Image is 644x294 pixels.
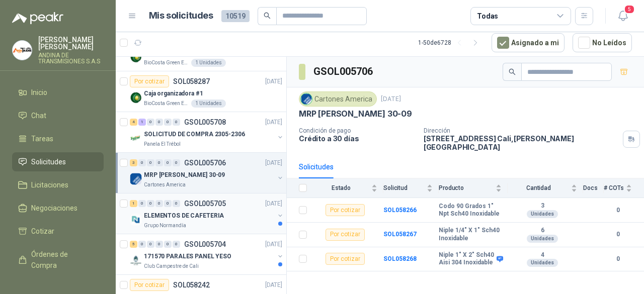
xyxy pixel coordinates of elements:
span: Estado [313,184,369,191]
span: 10519 [221,10,250,22]
div: 0 [155,119,163,126]
p: [DATE] [265,280,282,290]
div: 1 [130,200,137,207]
a: Tareas [12,129,104,148]
div: 0 [138,200,146,207]
div: 0 [173,241,180,248]
div: Cartones America [299,91,377,107]
b: 3 [508,202,577,210]
h1: Mis solicitudes [149,9,213,23]
div: 1 [138,119,146,126]
h3: GSOL005706 [313,64,374,79]
p: Panela El Trébol [144,140,181,148]
p: [DATE] [265,118,282,127]
img: Company Logo [130,51,142,63]
span: Inicio [31,87,47,98]
div: Por cotizar [130,279,169,291]
span: 5 [624,5,635,14]
a: Licitaciones [12,175,104,194]
a: 3 0 0 0 0 0 GSOL005706[DATE] Company LogoMRP [PERSON_NAME] 30-09Cartones America [130,157,284,189]
th: Solicitud [383,178,439,198]
span: Producto [439,184,494,191]
div: 0 [164,119,172,126]
b: 6 [508,227,577,235]
div: 0 [147,200,154,207]
div: Por cotizar [326,253,365,265]
img: Company Logo [130,214,142,226]
div: 0 [173,119,180,126]
b: 0 [604,254,632,264]
p: [DATE] [265,77,282,86]
div: 1 Unidades [191,100,226,108]
p: Cartones America [144,181,186,189]
p: GSOL005706 [184,159,226,166]
a: Chat [12,106,104,125]
p: SOL058287 [173,78,210,85]
div: 0 [164,241,172,248]
th: Estado [313,178,383,198]
div: Por cotizar [326,229,365,241]
b: Niple 1" X 2" Sch40 Aisi 304 Inoxidable [439,251,494,267]
a: Solicitudes [12,152,104,171]
div: Por cotizar [326,204,365,216]
p: [DATE] [265,158,282,168]
div: 0 [155,241,163,248]
p: MRP [PERSON_NAME] 30-09 [144,170,225,180]
b: 0 [604,230,632,239]
p: [STREET_ADDRESS] Cali , [PERSON_NAME][GEOGRAPHIC_DATA] [424,134,619,151]
b: Codo 90 Grados 1" Npt Sch40 Inoxidable [439,203,502,218]
span: Tareas [31,133,53,144]
p: Club Campestre de Cali [144,262,199,270]
th: # COTs [604,178,644,198]
div: Unidades [527,235,558,243]
img: Company Logo [130,173,142,185]
span: Solicitudes [31,156,66,167]
p: 171570 PARALES PANEL YESO [144,252,231,261]
div: 0 [164,200,172,207]
span: search [264,12,271,19]
button: No Leídos [573,33,632,52]
a: Cotizar [12,222,104,241]
p: SOL058242 [173,281,210,288]
div: 0 [147,119,154,126]
button: Asignado a mi [492,33,565,52]
img: Logo peakr [12,12,63,24]
b: 0 [604,206,632,215]
b: 4 [508,251,577,259]
img: Company Logo [130,254,142,266]
img: Company Logo [130,132,142,144]
div: 3 [130,159,137,166]
p: ELEMENTOS DE CAFETERIA [144,211,224,221]
a: 1 0 0 0 0 0 GSOL005705[DATE] Company LogoELEMENTOS DE CAFETERIAGrupo Normandía [130,198,284,230]
p: Crédito a 30 días [299,134,416,143]
div: 0 [138,241,146,248]
p: MRP [PERSON_NAME] 30-09 [299,109,412,119]
a: Órdenes de Compra [12,245,104,275]
span: Cotizar [31,226,54,237]
div: 0 [164,159,172,166]
span: Licitaciones [31,179,68,190]
button: 5 [614,7,632,25]
div: 1 - 50 de 6728 [418,35,484,51]
p: GSOL005704 [184,241,226,248]
div: 0 [173,159,180,166]
div: 0 [147,241,154,248]
div: Solicitudes [299,161,334,172]
b: Niple 1/4" X 1" Sch40 Inoxidable [439,227,502,242]
div: Por cotizar [130,75,169,87]
p: BioCosta Green Energy S.A.S [144,100,189,108]
th: Cantidad [508,178,583,198]
a: Negociaciones [12,199,104,218]
img: Company Logo [301,93,312,105]
p: Dirección [424,127,619,134]
div: 0 [147,159,154,166]
div: 0 [138,159,146,166]
div: 0 [155,159,163,166]
th: Producto [439,178,508,198]
p: Condición de pago [299,127,416,134]
a: 4 1 0 0 0 0 GSOL005708[DATE] Company LogoSOLICITUD DE COMPRA 2305-2306Panela El Trébol [130,116,284,148]
span: Solicitud [383,184,425,191]
span: Chat [31,110,46,121]
div: 0 [173,200,180,207]
a: Inicio [12,83,104,102]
